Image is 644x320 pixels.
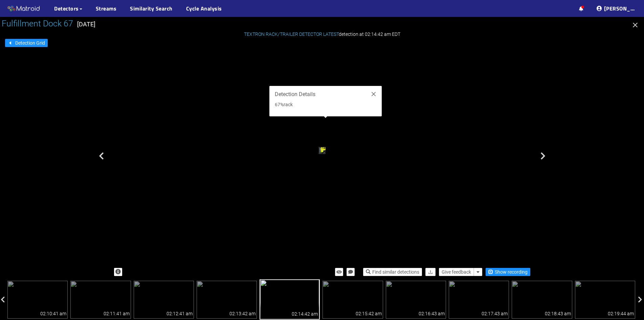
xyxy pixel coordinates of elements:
[96,4,117,13] a: Streams
[495,268,528,276] span: Show recording
[134,281,194,319] img: 1755583961.792872.jpg
[275,102,284,107] span: 67%
[439,268,474,276] button: Give feedback
[186,4,222,13] a: Cycle Analysis
[425,268,436,276] button: download
[260,279,320,320] img: 1755584082.411872.jpg
[284,102,293,107] span: rack
[442,268,471,276] span: Give feedback
[323,281,383,319] img: 1755584142.804872.jpg
[363,268,422,276] button: Find similar detections
[7,4,41,14] img: Matroid logo
[372,268,419,276] span: Find similar detections
[512,281,572,319] img: 1755584323.983872.jpg
[428,270,433,275] span: download
[275,90,315,98] span: Detection Details
[54,4,79,13] span: Detectors
[386,281,446,319] img: 1755584203.197872.jpg
[70,281,131,319] img: 1755583901.399872.jpg
[575,281,635,319] img: 1755584384.209872.jpg
[321,145,330,150] span: rack
[292,310,318,318] div: 02:14:42 am
[130,4,173,13] a: Similarity Search
[449,281,509,319] img: 1755584263.590872.jpg
[486,268,530,276] button: Show recording
[197,281,257,319] img: 1755584022.185872.jpg
[371,91,376,97] span: close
